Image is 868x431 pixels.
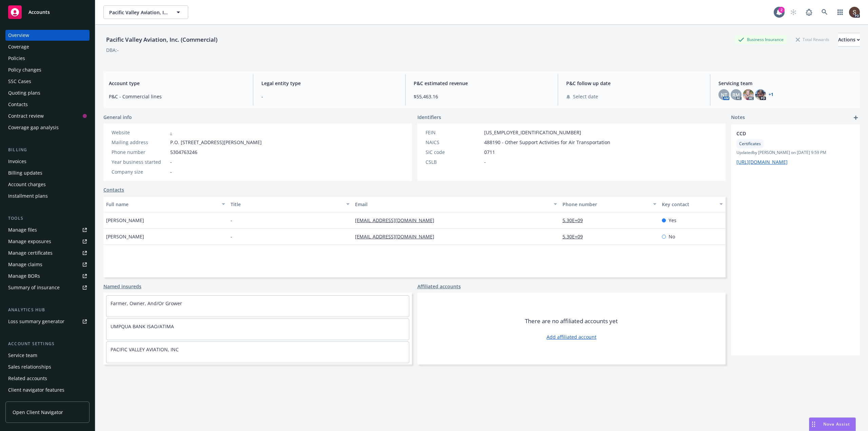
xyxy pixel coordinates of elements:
span: CCD [736,130,837,137]
div: Coverage [8,41,29,52]
span: Open Client Navigator [13,409,63,416]
a: 5.30E+09 [563,233,588,240]
span: NT [721,91,727,98]
button: Phone number [560,196,659,212]
a: UMPQUA BANK ISAO/ATIMA [111,323,174,330]
img: photo [755,89,766,100]
span: - [484,158,486,165]
a: Contacts [5,99,90,110]
div: Email [355,201,550,208]
a: Affiliated accounts [417,283,461,290]
a: Policy changes [5,64,90,75]
div: Coverage gap analysis [8,122,59,133]
a: Summary of insurance [5,282,90,293]
span: Identifiers [417,114,441,121]
a: Switch app [833,5,847,19]
div: Summary of insurance [8,282,60,293]
div: DBA: - [106,46,119,54]
div: Loss summary generator [8,316,64,327]
a: Sales relationships [5,361,90,372]
a: Named insureds [103,283,141,290]
a: Coverage [5,41,90,52]
a: [EMAIL_ADDRESS][DOMAIN_NAME] [355,217,440,223]
span: Accounts [28,9,50,15]
a: Invoices [5,156,90,167]
div: Phone number [563,201,649,208]
a: Coverage gap analysis [5,122,90,133]
span: Legal entity type [261,80,397,87]
div: Related accounts [8,373,47,384]
div: 2 [778,7,785,13]
div: Manage claims [8,259,42,270]
span: Notes [731,114,745,122]
img: photo [849,7,860,18]
span: No [669,233,675,240]
button: Key contact [659,196,726,212]
span: General info [103,114,132,121]
a: Start snowing [787,5,800,19]
div: Manage exposures [8,236,51,247]
div: Account charges [8,179,46,190]
button: Actions [838,33,860,46]
a: Contract review [5,111,90,121]
div: Business Insurance [735,35,787,44]
a: Contacts [103,186,124,193]
a: Loss summary generator [5,316,90,327]
span: - [261,93,397,100]
div: Installment plans [8,191,48,201]
span: - [231,233,232,240]
div: Title [231,201,342,208]
span: 5304763246 [170,149,197,156]
div: NAICS [426,139,481,146]
div: Client navigator features [8,385,64,395]
div: FEIN [426,129,481,136]
div: Policy changes [8,64,41,75]
a: Quoting plans [5,87,90,98]
span: Nova Assist [823,421,850,427]
span: 488190 - Other Support Activities for Air Transportation [484,139,610,146]
div: Service team [8,350,37,361]
span: Account type [109,80,245,87]
span: Certificates [739,141,761,147]
div: Contacts [8,99,28,110]
div: Billing [5,146,90,153]
a: 5.30E+09 [563,217,588,223]
div: Year business started [112,158,167,165]
div: Pacific Valley Aviation, Inc. (Commercial) [103,35,220,44]
div: CCDCertificatesUpdatedby [PERSON_NAME] on [DATE] 9:59 PM[URL][DOMAIN_NAME] [731,124,860,171]
a: Billing updates [5,168,90,178]
span: [PERSON_NAME] [106,217,144,224]
div: Manage files [8,224,37,235]
a: Manage claims [5,259,90,270]
a: Manage exposures [5,236,90,247]
div: Analytics hub [5,307,90,313]
a: Related accounts [5,373,90,384]
div: Phone number [112,149,167,156]
div: SSC Cases [8,76,31,87]
a: Overview [5,30,90,41]
a: SSC Cases [5,76,90,87]
span: [US_EMPLOYER_IDENTIFICATION_NUMBER] [484,129,581,136]
div: Company size [112,168,167,175]
span: P&C - Commercial lines [109,93,245,100]
span: - [170,158,172,165]
span: Servicing team [718,80,854,87]
span: RM [732,91,740,98]
span: 0711 [484,149,495,156]
a: add [852,114,860,122]
button: Pacific Valley Aviation, Inc. (Commercial) [103,5,188,19]
span: [PERSON_NAME] [106,233,144,240]
div: Drag to move [809,418,818,431]
div: Billing updates [8,168,42,178]
span: Updated by [PERSON_NAME] on [DATE] 9:59 PM [736,150,854,156]
span: P.O. [STREET_ADDRESS][PERSON_NAME] [170,139,262,146]
a: Report a Bug [802,5,816,19]
span: Select date [573,93,598,100]
a: +1 [769,93,773,97]
span: There are no affiliated accounts yet [525,317,618,325]
span: Pacific Valley Aviation, Inc. (Commercial) [109,9,168,16]
div: Manage certificates [8,248,53,258]
a: Manage BORs [5,271,90,281]
div: Mailing address [112,139,167,146]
